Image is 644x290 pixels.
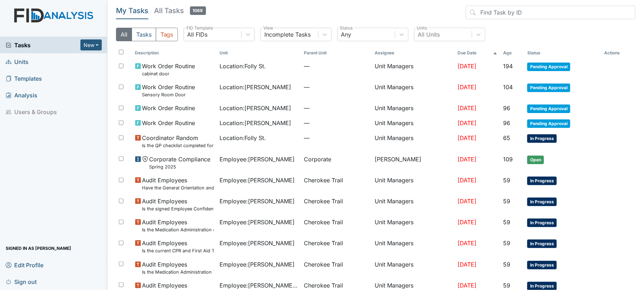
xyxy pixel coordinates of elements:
[142,104,195,112] span: Work Order Routine
[80,39,102,50] button: New
[142,62,195,77] span: Work Order Routine cabinet door
[220,104,291,112] span: Location : [PERSON_NAME]
[304,134,369,142] span: —
[418,30,440,39] div: All Units
[458,119,476,127] span: [DATE]
[301,47,372,59] th: Toggle SortBy
[304,281,343,290] span: Cherokee Trail
[220,62,266,70] span: Location : Folly St.
[142,247,214,254] small: Is the current CPR and First Aid Training Certificate found in the file(2 years)?
[466,6,635,19] input: Find Task by ID
[458,84,476,91] span: [DATE]
[458,282,476,289] span: [DATE]
[6,73,42,84] span: Templates
[602,47,635,59] th: Actions
[154,6,206,16] h5: All Tasks
[304,155,331,163] span: Corporate
[527,134,557,143] span: In Progress
[503,63,513,70] span: 194
[6,259,43,270] span: Edit Profile
[220,119,291,127] span: Location : [PERSON_NAME]
[119,50,123,54] input: Toggle All Rows Selected
[503,240,510,247] span: 59
[304,197,343,205] span: Cherokee Trail
[527,84,570,92] span: Pending Approval
[458,63,476,70] span: [DATE]
[142,134,214,149] span: Coordinator Random Is the QP checklist completed for the most recent month?
[372,116,455,131] td: Unit Managers
[142,91,195,98] small: Sensory Room Door
[524,47,602,59] th: Toggle SortBy
[304,176,343,184] span: Cherokee Trail
[458,261,476,268] span: [DATE]
[503,198,510,205] span: 59
[372,101,455,116] td: Unit Managers
[372,215,455,236] td: Unit Managers
[142,83,195,98] span: Work Order Routine Sensory Room Door
[142,119,195,127] span: Work Order Routine
[304,119,369,127] span: —
[220,281,298,290] span: Employee : [PERSON_NAME], [PERSON_NAME]
[217,47,301,59] th: Toggle SortBy
[458,240,476,247] span: [DATE]
[527,240,557,248] span: In Progress
[372,152,455,173] td: [PERSON_NAME]
[527,177,557,185] span: In Progress
[190,6,206,15] span: 1069
[527,63,570,71] span: Pending Approval
[503,261,510,268] span: 59
[458,219,476,226] span: [DATE]
[304,260,343,269] span: Cherokee Trail
[132,28,156,41] button: Tasks
[6,276,37,287] span: Sign out
[503,104,510,112] span: 96
[527,198,557,206] span: In Progress
[304,239,343,247] span: Cherokee Trail
[503,84,513,91] span: 104
[503,177,510,184] span: 59
[142,205,214,212] small: Is the signed Employee Confidentiality Agreement in the file (HIPPA)?
[132,47,217,59] th: Toggle SortBy
[6,41,80,49] a: Tasks
[372,131,455,152] td: Unit Managers
[142,142,214,149] small: Is the QP checklist completed for the most recent month?
[220,197,295,205] span: Employee : [PERSON_NAME]
[372,59,455,80] td: Unit Managers
[372,236,455,257] td: Unit Managers
[220,176,295,184] span: Employee : [PERSON_NAME]
[503,119,510,127] span: 96
[142,269,214,275] small: Is the Medication Administration Test and 2 observation checklist (hire after 10/07) found in the...
[142,184,214,191] small: Have the General Orientation and ICF Orientation forms been completed?
[142,70,195,77] small: cabinet door
[142,176,214,191] span: Audit Employees Have the General Orientation and ICF Orientation forms been completed?
[220,83,291,91] span: Location : [PERSON_NAME]
[458,104,476,112] span: [DATE]
[142,239,214,254] span: Audit Employees Is the current CPR and First Aid Training Certificate found in the file(2 years)?
[527,104,570,113] span: Pending Approval
[503,156,513,163] span: 109
[304,83,369,91] span: —
[6,243,71,254] span: Signed in as [PERSON_NAME]
[503,219,510,226] span: 59
[527,261,557,269] span: In Progress
[372,257,455,278] td: Unit Managers
[220,239,295,247] span: Employee : [PERSON_NAME]
[142,260,214,275] span: Audit Employees Is the Medication Administration Test and 2 observation checklist (hire after 10/...
[220,260,295,269] span: Employee : [PERSON_NAME]
[142,226,214,233] small: Is the Medication Administration certificate found in the file?
[304,62,369,70] span: —
[372,80,455,101] td: Unit Managers
[372,194,455,215] td: Unit Managers
[372,47,455,59] th: Assignee
[304,218,343,226] span: Cherokee Trail
[458,177,476,184] span: [DATE]
[500,47,524,59] th: Toggle SortBy
[116,6,148,16] h5: My Tasks
[372,173,455,194] td: Unit Managers
[458,198,476,205] span: [DATE]
[503,134,510,141] span: 65
[116,28,178,41] div: Type filter
[220,155,295,163] span: Employee : [PERSON_NAME]
[264,30,311,39] div: Incomplete Tasks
